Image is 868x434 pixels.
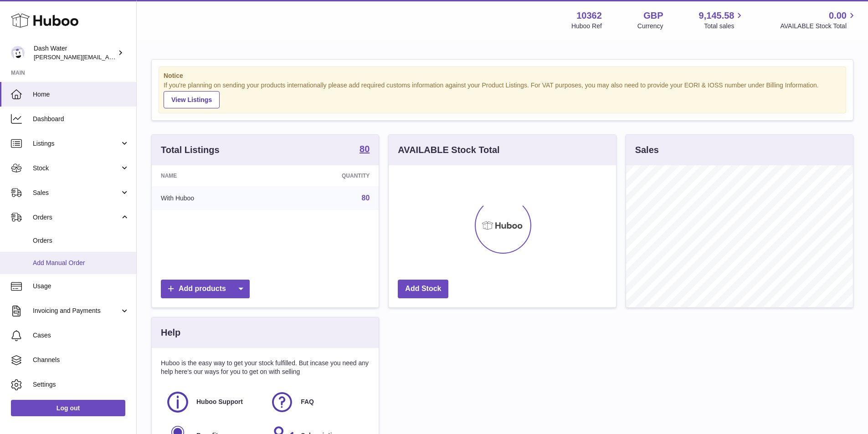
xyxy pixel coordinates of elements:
strong: 80 [360,144,370,153]
span: 0.00 [829,10,847,22]
span: [PERSON_NAME][EMAIL_ADDRESS][DOMAIN_NAME] [34,53,183,61]
div: Huboo Ref [571,22,602,31]
p: Huboo is the easy way to get your stock fulfilled. But incase you need any help here's our ways f... [161,359,370,376]
div: Dash Water [34,44,116,61]
span: Orders [33,213,120,222]
span: Add Manual Order [33,259,129,267]
span: Channels [33,356,129,364]
h3: Help [161,327,180,339]
div: If you're planning on sending your products internationally please add required customs informati... [164,81,841,108]
th: Name [152,165,272,186]
span: 9,145.58 [699,10,734,22]
a: Log out [11,400,125,416]
span: Usage [33,282,129,291]
span: Sales [33,189,120,197]
span: Total sales [704,22,745,31]
a: 80 [360,144,370,155]
span: Home [33,90,129,99]
h3: Total Listings [161,144,220,156]
span: Cases [33,331,129,340]
span: Settings [33,380,129,389]
div: Currency [637,22,663,31]
a: View Listings [164,91,220,108]
strong: Notice [164,71,841,80]
span: Invoicing and Payments [33,306,120,315]
strong: GBP [643,10,663,22]
span: Dashboard [33,115,129,123]
th: Quantity [272,165,379,186]
span: FAQ [301,398,314,406]
a: 9,145.58 Total sales [699,10,745,31]
a: Add products [161,280,250,298]
a: 80 [362,194,370,202]
span: Stock [33,164,120,173]
img: sophie@dash-water.com [11,46,25,60]
td: With Huboo [152,186,272,210]
span: Orders [33,236,129,245]
span: AVAILABLE Stock Total [780,22,857,31]
span: Huboo Support [196,398,243,406]
a: Huboo Support [165,390,261,414]
a: Add Stock [398,280,448,298]
a: 0.00 AVAILABLE Stock Total [780,10,857,31]
strong: 10362 [576,10,602,22]
h3: Sales [635,144,659,156]
a: FAQ [270,390,365,414]
h3: AVAILABLE Stock Total [398,144,499,156]
span: Listings [33,139,120,148]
